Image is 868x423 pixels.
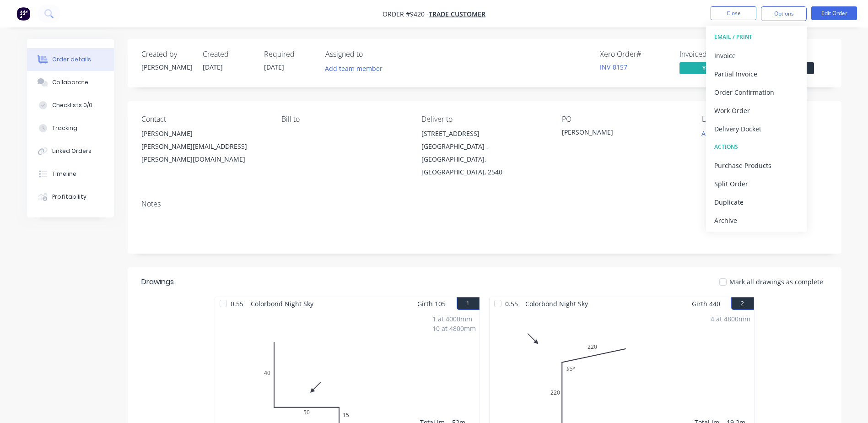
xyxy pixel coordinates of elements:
div: Required [264,50,314,59]
button: Linked Orders [27,140,114,163]
button: Timeline [27,163,114,185]
div: [PERSON_NAME][EMAIL_ADDRESS][PERSON_NAME][DOMAIN_NAME] [141,140,267,166]
div: [STREET_ADDRESS] [421,127,547,140]
span: [DATE] [203,63,223,71]
div: Work Order [714,104,798,117]
button: Options [761,6,807,21]
span: Colorbond Night Sky [522,297,592,310]
div: [PERSON_NAME][PERSON_NAME][EMAIL_ADDRESS][PERSON_NAME][DOMAIN_NAME] [141,127,267,166]
div: Partial Invoice [714,67,798,81]
img: Factory [16,7,30,21]
div: Timeline [52,170,76,178]
button: 1 [457,297,480,310]
div: Order details [52,55,91,64]
span: Girth 440 [692,297,720,310]
div: PO [562,115,687,124]
div: Duplicate [714,195,798,209]
span: Mark all drawings as complete [729,277,823,287]
div: Xero Order # [600,50,669,59]
button: Checklists 0/0 [27,94,114,117]
div: Drawings [141,277,174,287]
a: Trade Customer [429,10,485,18]
div: Invoiced [679,50,748,59]
div: Labels [702,115,827,124]
div: [STREET_ADDRESS][GEOGRAPHIC_DATA] , [GEOGRAPHIC_DATA], [GEOGRAPHIC_DATA], 2540 [421,127,547,179]
div: Deliver to [421,115,547,124]
div: Archive [714,214,798,227]
button: Add team member [325,62,388,75]
div: [PERSON_NAME] [562,127,676,140]
div: Invoice [714,49,798,62]
div: Purchase Products [714,159,798,172]
button: Add labels [697,127,739,140]
button: Add team member [320,62,387,75]
div: [GEOGRAPHIC_DATA] , [GEOGRAPHIC_DATA], [GEOGRAPHIC_DATA], 2540 [421,140,547,179]
button: Order details [27,48,114,71]
span: 0.55 [227,297,247,310]
span: Girth 105 [417,297,446,310]
div: Checklists 0/0 [52,101,92,109]
div: Assigned to [325,50,417,59]
div: ACTIONS [714,141,798,153]
span: Colorbond Night Sky [247,297,317,310]
div: Delivery Docket [714,122,798,136]
div: Created [203,50,253,59]
div: Notes [141,200,828,208]
button: 2 [731,297,754,310]
div: Created by [141,50,192,59]
div: Tracking [52,124,77,132]
div: Bill to [281,115,407,124]
button: Profitability [27,185,114,208]
span: Order #9420 - [383,10,429,18]
div: 1 at 4000mm [432,314,476,324]
div: Collaborate [52,78,88,87]
a: INV-8157 [600,63,627,71]
div: [PERSON_NAME] [141,62,192,72]
button: Tracking [27,117,114,140]
div: Contact [141,115,267,124]
button: Edit Order [811,6,857,20]
div: 10 at 4800mm [432,324,476,333]
div: Linked Orders [52,147,92,155]
button: Collaborate [27,71,114,94]
div: [PERSON_NAME] [141,127,267,140]
div: EMAIL / PRINT [714,31,798,43]
button: Close [711,6,756,20]
span: [DATE] [264,63,284,71]
div: 4 at 4800mm [711,314,750,324]
span: 0.55 [501,297,522,310]
div: Profitability [52,193,86,201]
div: Order Confirmation [714,86,798,99]
span: Yes [679,62,734,74]
div: Split Order [714,177,798,190]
